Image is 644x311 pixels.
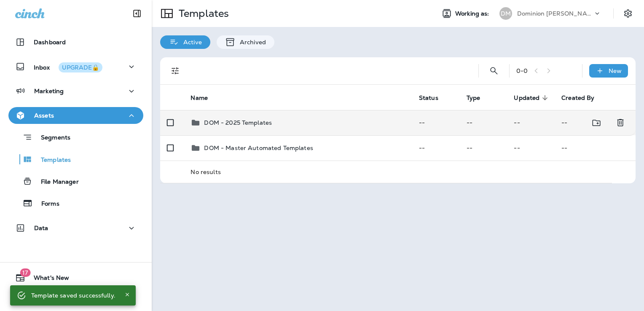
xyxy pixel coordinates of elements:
[167,62,184,79] button: Filters
[8,269,143,286] button: 17What's New
[8,58,143,75] button: InboxUPGRADE🔒
[412,110,460,135] td: --
[236,39,266,46] p: Archived
[59,62,102,72] button: UPGRADE🔒
[419,94,438,102] span: Status
[8,290,143,306] button: Support
[514,94,550,102] span: Updated
[486,62,502,79] button: Search Templates
[467,94,491,102] span: Type
[514,94,539,102] span: Updated
[419,94,449,102] span: Status
[175,7,229,20] p: Templates
[191,94,208,102] span: Name
[555,110,612,135] td: --
[8,194,143,212] button: Forms
[179,39,202,46] p: Active
[609,67,622,74] p: New
[8,34,143,51] button: Dashboard
[125,5,149,22] button: Collapse Sidebar
[561,94,605,102] span: Created By
[34,39,66,46] p: Dashboard
[555,135,636,161] td: --
[507,135,555,161] td: --
[460,110,507,135] td: --
[34,62,102,71] p: Inbox
[34,225,48,231] p: Data
[25,274,69,284] span: What's New
[204,145,313,151] p: DOM - Master Automated Templates
[517,10,593,17] p: Dominion [PERSON_NAME]
[8,220,143,236] button: Data
[612,114,629,131] button: Delete
[455,10,491,17] span: Working as:
[8,150,143,168] button: Templates
[467,94,480,102] span: Type
[499,7,512,20] div: DM
[32,156,71,164] p: Templates
[32,134,70,142] p: Segments
[507,110,555,135] td: --
[588,114,605,131] button: Move to folder
[561,94,594,102] span: Created By
[8,128,143,146] button: Segments
[31,288,115,303] div: Template saved successfully.
[122,290,132,300] button: Close
[184,161,612,183] td: No results
[8,107,143,124] button: Assets
[620,6,636,21] button: Settings
[33,200,59,208] p: Forms
[191,94,219,102] span: Name
[8,83,143,99] button: Marketing
[62,64,99,70] div: UPGRADE🔒
[32,178,79,186] p: File Manager
[204,119,272,126] p: DOM - 2025 Templates
[34,88,64,94] p: Marketing
[20,268,30,277] span: 17
[516,67,528,74] div: 0 - 0
[8,172,143,190] button: File Manager
[412,135,460,161] td: --
[460,135,507,161] td: --
[34,112,54,119] p: Assets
